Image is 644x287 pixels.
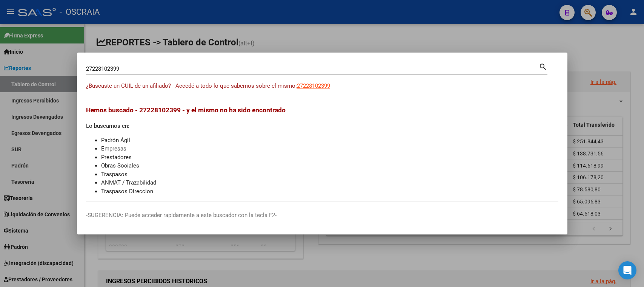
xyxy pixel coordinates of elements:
[101,161,558,170] li: Obras Sociales
[101,187,558,196] li: Traspasos Direccion
[101,178,558,187] li: ANMAT / Trazabilidad
[101,170,558,179] li: Traspasos
[86,106,286,114] span: Hemos buscado - 27228102399 - y el mismo no ha sido encontrado
[101,144,558,153] li: Empresas
[101,153,558,162] li: Prestadores
[86,82,297,89] span: ¿Buscaste un CUIL de un afiliado? - Accedé a todo lo que sabemos sobre el mismo:
[539,62,547,71] mat-icon: search
[101,136,558,145] li: Padrón Ágil
[618,261,636,279] div: Open Intercom Messenger
[86,105,558,195] div: Lo buscamos en:
[86,211,558,220] p: -SUGERENCIA: Puede acceder rapidamente a este buscador con la tecla F2-
[297,82,330,89] span: 27228102399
